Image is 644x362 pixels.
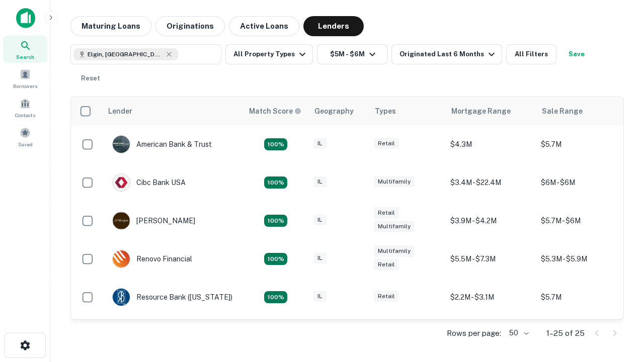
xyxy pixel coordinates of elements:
div: IL [313,138,327,149]
th: Sale Range [536,97,626,125]
div: IL [313,214,327,226]
img: picture [113,136,130,153]
p: Rows per page: [447,327,501,339]
div: IL [313,252,327,264]
button: Save your search to get updates of matches that match your search criteria. [560,44,593,64]
span: Contacts [15,111,35,119]
div: Matching Properties: 4, hasApolloMatch: undefined [264,291,287,303]
a: Contacts [3,94,47,121]
div: IL [313,291,327,302]
h6: Match Score [249,106,299,117]
div: Matching Properties: 4, hasApolloMatch: undefined [264,253,287,265]
img: picture [113,289,130,306]
td: $4M [445,316,536,354]
div: Types [375,105,396,117]
img: picture [113,212,130,229]
div: Resource Bank ([US_STATE]) [112,288,232,306]
div: [PERSON_NAME] [112,212,195,230]
a: Saved [3,123,47,150]
button: Originated Last 6 Months [391,44,502,64]
button: Lenders [303,16,364,36]
td: $3.4M - $22.4M [445,163,536,202]
div: Renovo Financial [112,250,192,268]
iframe: Chat Widget [594,249,644,298]
img: picture [113,250,130,267]
div: Retail [374,138,399,149]
div: 50 [505,326,530,340]
span: Borrowers [13,82,37,90]
td: $5.6M [536,316,626,354]
div: Matching Properties: 4, hasApolloMatch: undefined [264,176,287,189]
button: Reset [74,68,107,88]
div: Retail [374,259,399,270]
th: Geography [308,97,369,125]
td: $4.3M [445,125,536,163]
div: Lender [108,105,132,117]
p: 1–25 of 25 [546,327,585,339]
div: Mortgage Range [451,105,511,117]
div: Capitalize uses an advanced AI algorithm to match your search with the best lender. The match sco... [249,106,301,117]
button: Active Loans [229,16,299,36]
div: Cibc Bank USA [112,173,186,192]
td: $5.7M [536,125,626,163]
div: Multifamily [374,221,415,232]
th: Types [369,97,445,125]
div: IL [313,176,327,188]
td: $6M - $6M [536,163,626,202]
img: picture [113,174,130,191]
div: Retail [374,207,399,219]
div: Sale Range [542,105,583,117]
th: Mortgage Range [445,97,536,125]
td: $5.5M - $7.3M [445,240,536,278]
th: Capitalize uses an advanced AI algorithm to match your search with the best lender. The match sco... [243,97,308,125]
div: Multifamily [374,176,415,188]
span: Search [16,53,34,61]
div: American Bank & Trust [112,135,212,153]
span: Saved [18,140,33,148]
div: Matching Properties: 4, hasApolloMatch: undefined [264,215,287,227]
button: $5M - $6M [317,44,387,64]
button: All Property Types [225,44,313,64]
a: Borrowers [3,65,47,92]
button: Maturing Loans [70,16,151,36]
a: Search [3,36,47,63]
td: $3.9M - $4.2M [445,202,536,240]
img: capitalize-icon.png [16,8,35,28]
div: Geography [314,105,354,117]
button: Originations [155,16,225,36]
span: Elgin, [GEOGRAPHIC_DATA], [GEOGRAPHIC_DATA] [88,50,163,59]
th: Lender [102,97,243,125]
td: $5.7M [536,278,626,316]
td: $5.7M - $6M [536,202,626,240]
td: $5.3M - $5.9M [536,240,626,278]
div: Retail [374,291,399,302]
div: Matching Properties: 7, hasApolloMatch: undefined [264,138,287,150]
td: $2.2M - $3.1M [445,278,536,316]
div: Originated Last 6 Months [399,48,498,60]
div: Multifamily [374,245,415,257]
button: All Filters [506,44,556,64]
